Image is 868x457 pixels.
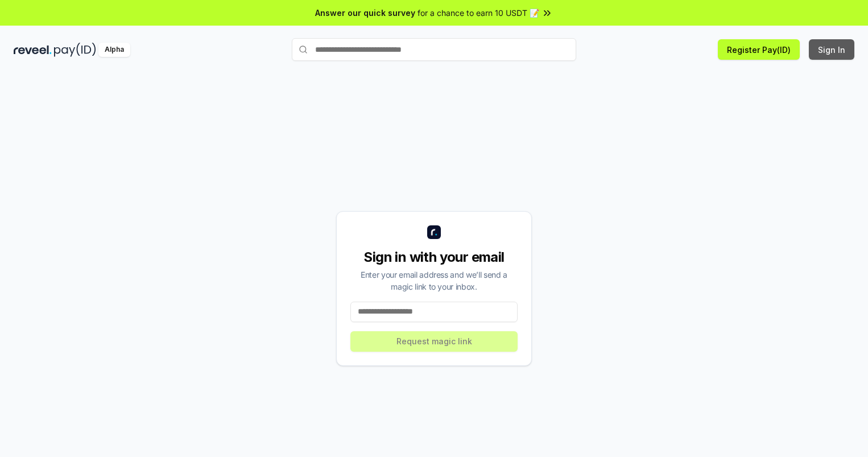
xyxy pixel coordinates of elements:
[315,7,415,19] span: Answer our quick survey
[98,43,130,57] div: Alpha
[809,39,854,60] button: Sign In
[54,43,96,57] img: pay_id
[350,248,518,266] div: Sign in with your email
[350,269,518,293] div: Enter your email address and we’ll send a magic link to your inbox.
[418,7,539,19] span: for a chance to earn 10 USDT 📝
[14,43,52,57] img: reveel_dark
[718,39,800,60] button: Register Pay(ID)
[427,225,441,239] img: logo_small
